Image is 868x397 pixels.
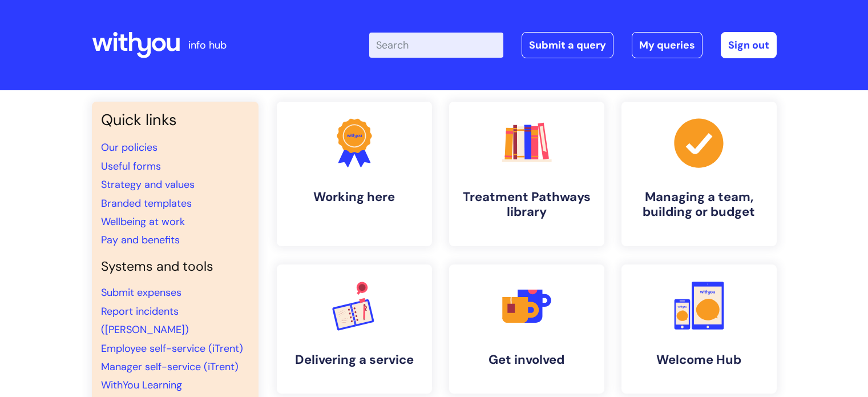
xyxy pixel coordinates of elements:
a: Wellbeing at work [101,215,185,228]
a: Submit a query [522,32,613,58]
a: Pay and benefits [101,233,180,247]
a: WithYou Learning [101,378,182,392]
a: Get involved [449,264,604,394]
h4: Managing a team, building or budget [631,190,768,220]
h4: Treatment Pathways library [458,190,595,220]
a: Submit expenses [101,286,181,299]
a: Useful forms [101,159,161,173]
a: Report incidents ([PERSON_NAME]) [101,304,189,336]
a: Strategy and values [101,178,195,191]
a: Sign out [721,32,777,58]
h4: Get involved [458,352,595,367]
h4: Working here [286,190,423,204]
h3: Quick links [101,111,249,129]
a: Branded templates [101,197,192,210]
a: Welcome Hub [621,264,777,394]
a: Our policies [101,141,158,154]
a: Manager self-service (iTrent) [101,360,239,374]
a: Employee self-service (iTrent) [101,342,243,355]
a: Working here [277,102,432,246]
a: Treatment Pathways library [449,102,604,246]
a: Managing a team, building or budget [621,102,777,246]
p: info hub [188,36,227,54]
div: | - [369,32,777,58]
a: My queries [632,32,703,58]
input: Search [369,33,503,58]
h4: Welcome Hub [631,352,768,367]
h4: Systems and tools [101,259,249,275]
a: Delivering a service [277,264,432,394]
h4: Delivering a service [286,352,423,367]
